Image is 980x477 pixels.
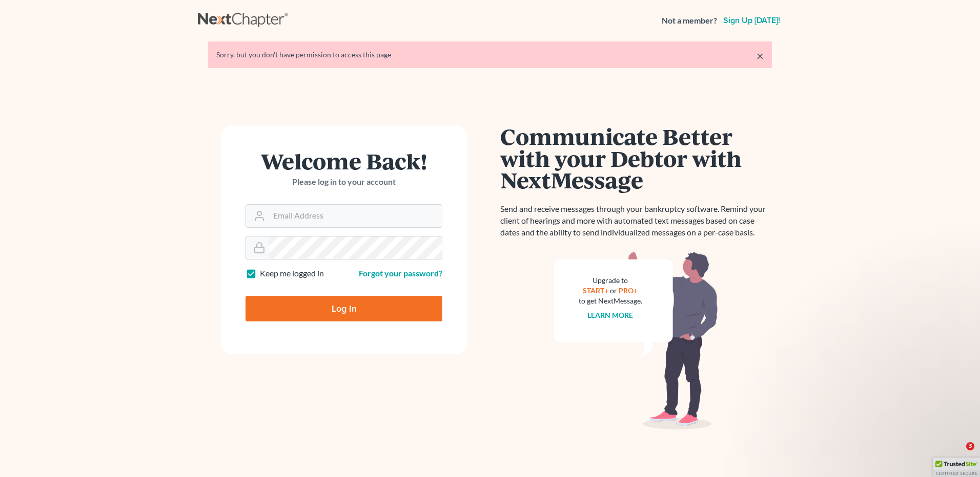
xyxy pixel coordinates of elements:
[579,296,642,306] div: to get NextMessage.
[216,50,764,60] div: Sorry, but you don't have permission to access this page
[269,205,442,227] input: Email Address
[579,275,642,286] div: Upgrade to
[583,286,609,295] a: START+
[966,442,974,450] span: 3
[662,15,717,27] strong: Not a member?
[945,442,970,467] iframe: Intercom live chat
[359,268,442,278] a: Forgot your password?
[246,176,442,188] p: Please log in to your account
[260,268,324,279] label: Keep me logged in
[500,203,772,238] p: Send and receive messages through your bankruptcy software. Remind your client of hearings and mo...
[933,458,980,477] div: TrustedSite Certified
[246,150,442,172] h1: Welcome Back!
[610,286,618,295] span: or
[500,125,772,191] h1: Communicate Better with your Debtor with NextMessage
[588,311,634,319] a: Learn more
[554,251,718,430] img: nextmessage_bg-59042aed3d76b12b5cd301f8e5b87938c9018125f34e5fa2b7a6b67550977c72.svg
[246,296,442,321] input: Log In
[619,286,638,295] a: PRO+
[721,16,782,25] a: Sign up [DATE]!
[757,50,764,62] a: ×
